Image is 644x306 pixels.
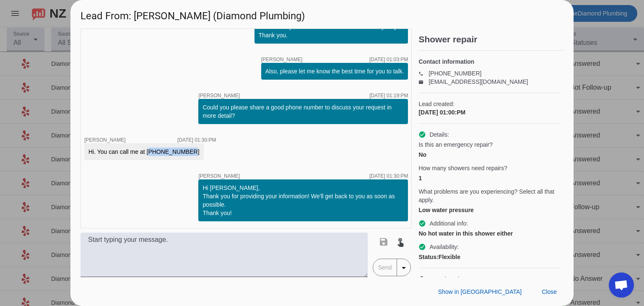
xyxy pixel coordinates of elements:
span: 33193 [428,275,481,283]
span: Details: [429,130,449,139]
a: [PHONE_NUMBER] [428,70,481,77]
span: [PERSON_NAME] [84,137,126,143]
mat-icon: check_circle [418,220,426,227]
span: [PERSON_NAME] [198,174,240,179]
span: [PERSON_NAME] [198,93,240,98]
button: Close [535,284,563,299]
div: [DATE] 01:00:PM [418,108,560,117]
span: Lead created: [418,100,560,108]
div: 1 [418,174,560,182]
button: Show in [GEOGRAPHIC_DATA] [431,284,528,299]
mat-icon: arrow_drop_down [399,263,409,273]
div: No hot water in this shower either [418,229,560,238]
div: [DATE] 01:30:PM [177,137,216,143]
mat-icon: check_circle [418,243,426,251]
mat-icon: touch_app [395,237,405,247]
div: Could you please share a good phone number to discuss your request in more detail?​ [203,103,404,120]
span: Close [542,288,557,295]
span: Show in [GEOGRAPHIC_DATA] [438,288,522,295]
div: Hi. You can call me at [PHONE_NUMBER] [88,148,200,156]
strong: Postal Code: [428,276,465,283]
mat-icon: email [418,80,428,84]
mat-icon: check_circle [418,131,426,138]
div: Hi [PERSON_NAME], Thank you for providing your information! We'll get back to you as soon as poss... [203,184,404,217]
strong: Status: [418,254,438,260]
mat-icon: location_on [418,276,428,283]
span: [PERSON_NAME] [261,57,303,62]
span: Availability: [429,243,459,251]
span: What problems are you experiencing? Select all that apply. [418,187,560,204]
div: [DATE] 01:03:PM [369,57,408,62]
h2: Shower repair [418,35,563,44]
mat-icon: phone [418,71,428,75]
a: [EMAIL_ADDRESS][DOMAIN_NAME] [428,78,528,85]
div: Flexible [418,253,560,261]
div: Low water pressure [418,206,560,214]
div: Open chat [609,272,634,298]
span: Additional info: [429,219,468,228]
span: Is this an emergency repair? [418,140,493,149]
div: [DATE] 01:30:PM [369,174,408,179]
div: [DATE] 01:19:PM [369,93,408,98]
div: No [418,150,560,159]
div: Also, please let me know the best time for you to talk.​ [265,67,404,75]
span: How many showers need repairs? [418,164,507,172]
h4: Contact information [418,57,560,66]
